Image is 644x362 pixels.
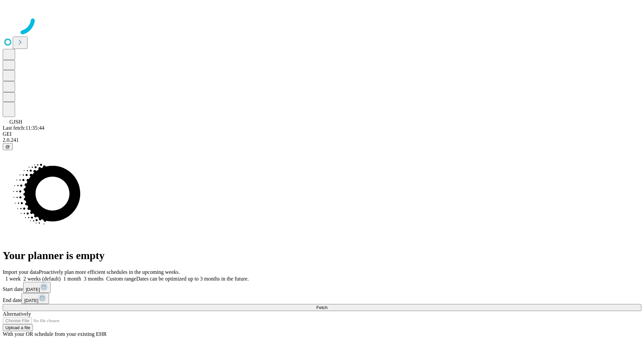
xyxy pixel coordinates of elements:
[3,331,107,337] span: With your OR schedule from your existing EHR
[3,143,13,150] button: @
[5,144,10,149] span: @
[21,293,49,304] button: [DATE]
[3,137,641,143] div: 2.0.241
[136,276,249,282] span: Dates can be optimized up to 3 months in the future.
[3,304,641,311] button: Fetch
[316,305,327,310] span: Fetch
[5,276,21,282] span: 1 week
[106,276,136,282] span: Custom range
[23,276,61,282] span: 2 weeks (default)
[63,276,81,282] span: 1 month
[3,249,641,262] h1: Your planner is empty
[3,293,641,304] div: End date
[84,276,104,282] span: 3 months
[23,282,51,293] button: [DATE]
[3,311,31,317] span: Alternatively
[3,282,641,293] div: Start date
[3,269,39,275] span: Import your data
[3,324,33,331] button: Upload a file
[39,269,180,275] span: Proactively plan more efficient schedules in the upcoming weeks.
[3,131,641,137] div: GEI
[9,119,22,125] span: GJSH
[24,298,38,303] span: [DATE]
[26,287,40,292] span: [DATE]
[3,125,44,131] span: Last fetch: 11:35:44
